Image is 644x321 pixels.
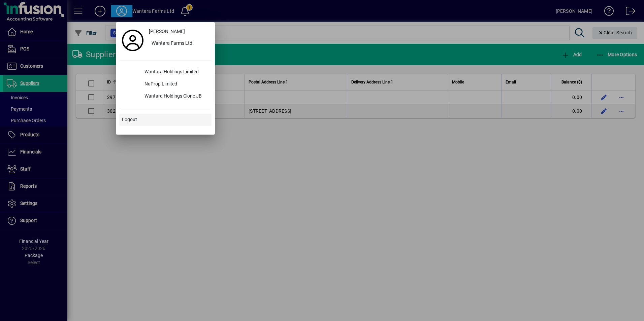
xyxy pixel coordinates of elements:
[119,91,212,103] button: Wantara Holdings Clone JB
[119,66,212,78] button: Wantara Holdings Limited
[139,66,212,78] div: Wantara Holdings Limited
[139,78,212,91] div: NuProp Limited
[146,26,212,38] a: [PERSON_NAME]
[149,28,185,35] span: [PERSON_NAME]
[122,116,137,123] span: Logout
[119,34,146,46] a: Profile
[119,114,212,126] button: Logout
[146,38,212,50] button: Wantara Farms Ltd
[119,78,212,91] button: NuProp Limited
[139,91,212,103] div: Wantara Holdings Clone JB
